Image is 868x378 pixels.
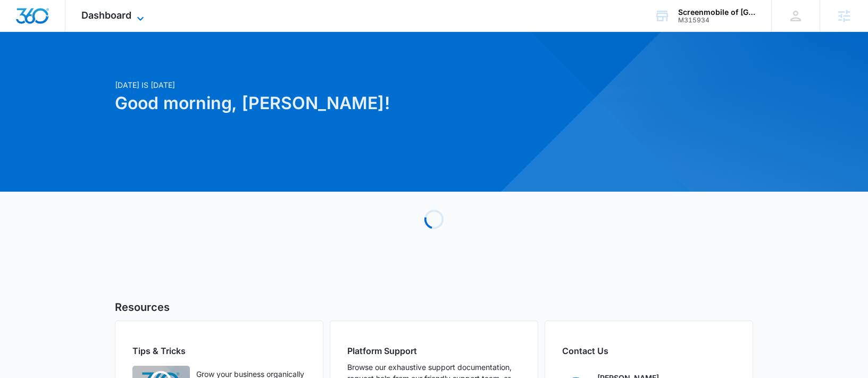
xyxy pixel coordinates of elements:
h5: Resources [115,299,753,315]
h2: Platform Support [347,344,521,357]
h2: Contact Us [562,344,736,357]
div: account name [678,8,756,17]
h2: Tips & Tricks [132,344,306,357]
div: account id [678,17,756,24]
span: Dashboard [81,10,131,21]
h1: Good morning, [PERSON_NAME]! [115,91,536,116]
p: [DATE] is [DATE] [115,79,536,91]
